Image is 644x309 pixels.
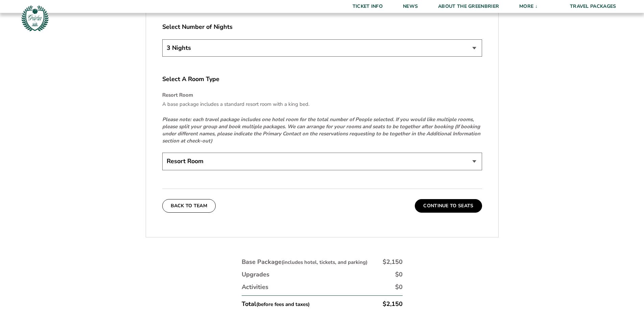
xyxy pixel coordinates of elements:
[415,199,482,213] button: Continue To Seats
[162,92,482,99] h4: Resort Room
[383,300,403,308] div: $2,150
[256,301,310,308] small: (before fees and taxes)
[395,283,403,291] div: $0
[162,23,482,31] label: Select Number of Nights
[242,300,310,308] div: Total
[162,116,480,144] em: Please note: each travel package includes one hotel room for the total number of People selected....
[20,3,50,33] img: Greenbrier Tip-Off
[395,270,403,279] div: $0
[242,258,367,266] div: Base Package
[162,75,482,83] label: Select A Room Type
[383,258,403,266] div: $2,150
[282,259,367,266] small: (includes hotel, tickets, and parking)
[162,199,216,213] button: Back To Team
[242,283,268,291] div: Activities
[242,270,269,279] div: Upgrades
[162,101,482,108] p: A base package includes a standard resort room with a king bed.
